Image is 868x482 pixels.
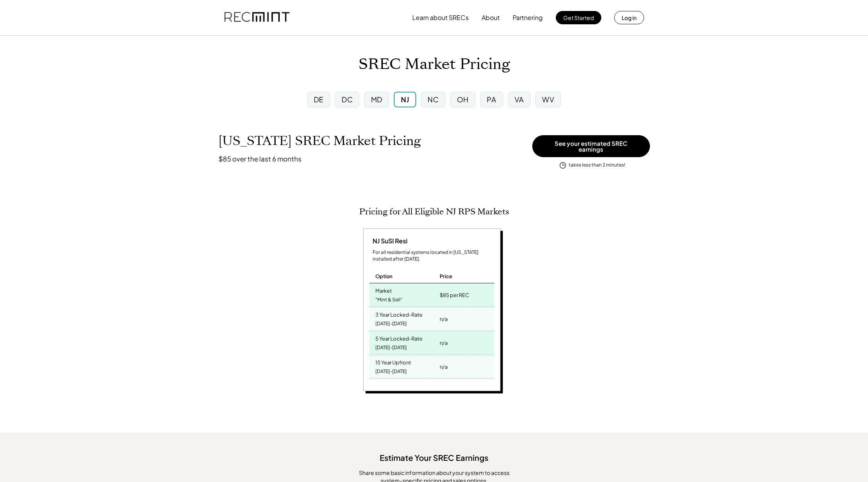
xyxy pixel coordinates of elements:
[440,290,469,301] div: $85 per REC
[358,55,510,74] h1: SREC Market Pricing
[440,273,452,280] div: Price
[375,309,422,318] div: 3 Year Locked-Rate
[224,4,289,31] img: recmint-logotype%403x.png
[218,133,421,149] h1: [US_STATE] SREC Market Pricing
[556,11,601,24] button: Get Started
[440,361,448,372] div: n/a
[375,357,411,366] div: 15 Year Upfront
[375,319,407,329] div: [DATE]-[DATE]
[375,295,402,305] div: "Mint & Sell"
[428,94,439,104] div: NC
[375,273,393,280] div: Option
[569,162,625,169] div: takes less than 2 minutes!
[440,313,448,324] div: n/a
[342,94,353,104] div: DC
[371,94,382,104] div: MD
[375,285,392,294] div: Market
[375,366,407,377] div: [DATE]-[DATE]
[8,448,860,463] div: Estimate Your SREC Earnings
[375,333,422,342] div: 5 Year Locked-Rate
[482,10,500,25] button: About
[218,154,302,163] h3: $85 over the last 6 months
[359,207,509,217] h2: Pricing for All Eligible NJ RPS Markets
[515,94,524,104] div: VA
[440,337,448,348] div: n/a
[542,94,554,104] div: WV
[457,94,469,104] div: OH
[513,10,543,25] button: Partnering
[314,94,324,104] div: DE
[614,11,644,24] button: Log in
[412,10,469,25] button: Learn about SRECs
[532,135,650,157] button: See your estimated SREC earnings
[401,94,409,104] div: NJ
[373,249,494,263] div: For all residential systems located in [US_STATE] installed after [DATE].
[487,94,496,104] div: PA
[369,237,408,245] div: NJ SuSI Resi
[375,342,407,353] div: [DATE]-[DATE]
